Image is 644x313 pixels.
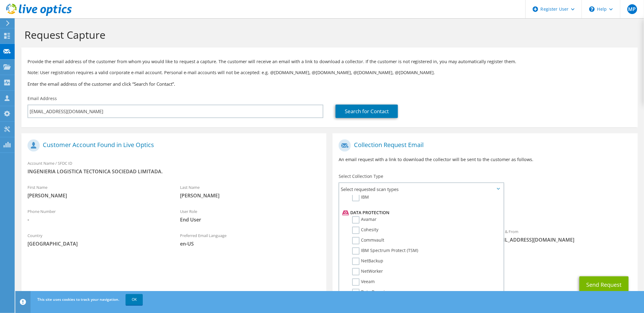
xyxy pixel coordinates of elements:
div: CC & Reply To [333,249,638,270]
label: IBM Spectrum Protect (TSM) [352,247,418,255]
label: Data Domain [352,289,388,296]
span: [PERSON_NAME] [28,192,168,199]
label: Select Collection Type [339,173,383,179]
label: Cohesity [352,227,378,234]
label: Email Address [28,95,57,102]
h1: Request Capture [24,28,632,41]
a: OK [126,294,143,305]
span: en-US [180,240,320,247]
div: Account Name / SFDC ID [21,157,326,178]
svg: \n [589,6,595,12]
span: Select requested scan types [339,183,503,195]
p: Note: User registration requires a valid corporate e-mail account. Personal e-mail accounts will ... [28,69,632,76]
label: Veeam [352,279,375,286]
span: - [28,216,168,223]
h1: Customer Account Found in Live Optics [28,139,317,152]
button: Send Request [580,276,629,293]
div: Country [21,229,174,250]
span: This site uses cookies to track your navigation. [37,297,119,302]
div: Sender & From [485,225,638,246]
div: Phone Number [21,205,174,226]
label: IBM [352,194,369,201]
span: [PERSON_NAME] [180,192,320,199]
div: Last Name [174,181,326,202]
label: Avamar [352,216,377,224]
span: End User [180,216,320,223]
div: Preferred Email Language [174,229,326,250]
label: NetBackup [352,258,383,265]
h3: Enter the email address of the customer and click “Search for Contact”. [28,81,632,87]
div: User Role [174,205,326,226]
label: NetWorker [352,268,383,275]
p: An email request with a link to download the collector will be sent to the customer as follows. [339,156,631,163]
div: Requested Collections [333,198,638,222]
a: Search for Contact [336,105,398,118]
p: Provide the email address of the customer from whom you would like to request a capture. The cust... [28,58,632,65]
label: Commvault [352,237,384,244]
div: To [333,225,485,246]
li: Data Protection [341,209,500,216]
span: [GEOGRAPHIC_DATA] [28,240,168,247]
span: MP [627,4,637,14]
div: First Name [21,181,174,202]
h1: Collection Request Email [339,139,628,152]
span: INGENIERIA LOGISTICA TECTONICA SOCIEDAD LIMITADA. [28,168,320,175]
span: [EMAIL_ADDRESS][DOMAIN_NAME] [491,236,632,243]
